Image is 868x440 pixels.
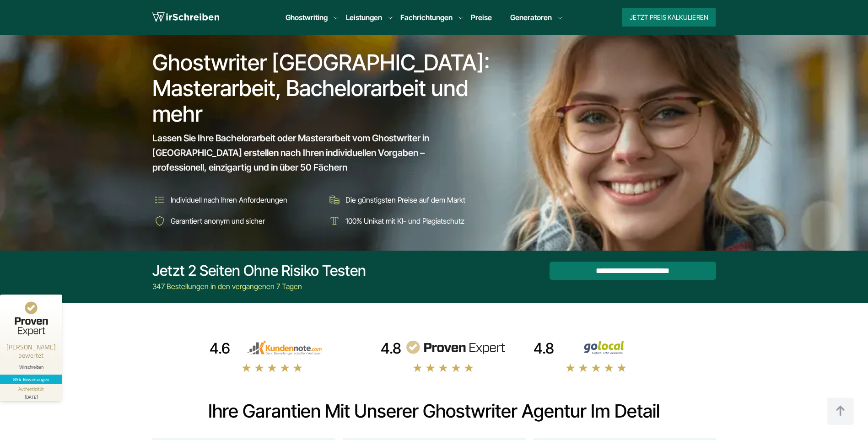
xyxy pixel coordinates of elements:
[412,363,474,373] img: stars
[4,392,59,399] div: [DATE]
[152,400,716,422] h2: Ihre Garantien mit unserer Ghostwriter Agentur im Detail
[471,13,492,22] a: Preise
[152,214,167,228] img: Garantiert anonym und sicher
[622,8,716,27] button: Jetzt Preis kalkulieren
[234,340,334,355] img: kundennote
[327,193,342,207] img: Die günstigsten Preise auf dem Markt
[152,131,479,175] span: Lassen Sie Ihre Bachelorarbeit oder Masterarbeit vom Ghostwriter in [GEOGRAPHIC_DATA] erstellen n...
[400,12,453,23] a: Fachrichtungen
[4,364,59,370] div: Wirschreiben
[152,11,219,24] img: logo wirschreiben
[405,340,506,355] img: provenexpert reviews
[210,339,230,358] div: 4.6
[565,363,627,373] img: stars
[152,50,496,127] h1: Ghostwriter [GEOGRAPHIC_DATA]: Masterarbeit, Bachelorarbeit und mehr
[152,214,321,228] li: Garantiert anonym und sicher
[327,214,342,228] img: 100% Unikat mit KI- und Plagiatschutz
[241,363,303,373] img: stars
[18,386,44,392] div: Authentizität
[152,262,366,280] div: Jetzt 2 Seiten ohne Risiko testen
[510,12,552,23] a: Generatoren
[152,193,321,207] li: Individuell nach Ihren Anforderungen
[558,340,658,355] img: Wirschreiben Bewertungen
[534,339,554,358] div: 4.8
[327,214,496,228] li: 100% Unikat mit KI- und Plagiatschutz
[286,12,328,23] a: Ghostwriting
[827,397,854,425] img: button top
[327,193,496,207] li: Die günstigsten Preise auf dem Markt
[346,12,382,23] a: Leistungen
[152,193,167,207] img: Individuell nach Ihren Anforderungen
[381,339,401,358] div: 4.8
[152,281,366,292] div: 347 Bestellungen in den vergangenen 7 Tagen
